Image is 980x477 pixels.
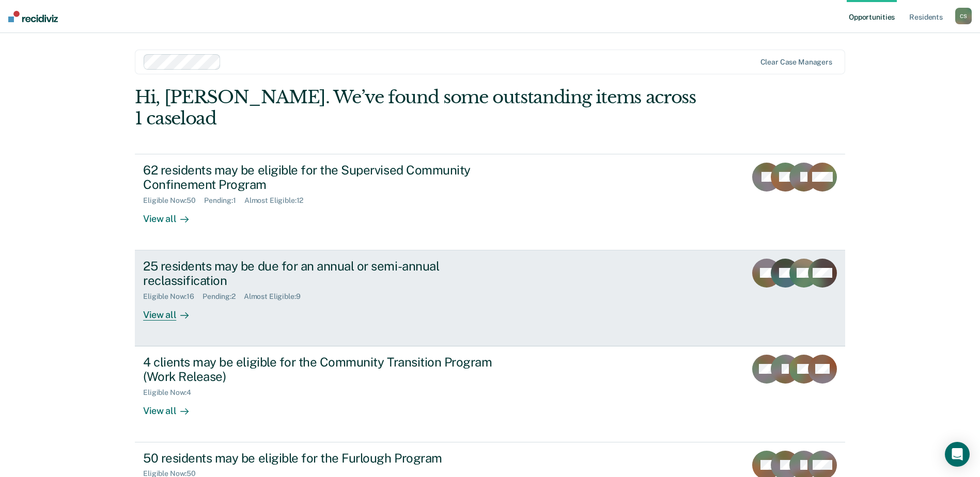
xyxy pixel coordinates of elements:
div: Open Intercom Messenger [945,442,970,467]
button: CS [955,8,972,24]
div: View all [143,301,201,321]
div: Pending : 2 [203,292,244,301]
div: Pending : 1 [204,196,244,205]
a: 25 residents may be due for an annual or semi-annual reclassificationEligible Now:16Pending:2Almo... [135,250,845,346]
div: 25 residents may be due for an annual or semi-annual reclassification [143,259,506,289]
div: Almost Eligible : 12 [244,196,312,205]
div: 62 residents may be eligible for the Supervised Community Confinement Program [143,163,506,193]
div: C S [955,8,972,24]
div: 4 clients may be eligible for the Community Transition Program (Work Release) [143,355,506,385]
div: Clear case managers [760,58,832,67]
div: Eligible Now : 50 [143,196,204,205]
div: Eligible Now : 4 [143,388,199,397]
div: Hi, [PERSON_NAME]. We’ve found some outstanding items across 1 caseload [135,87,703,129]
div: 50 residents may be eligible for the Furlough Program [143,451,506,466]
div: Eligible Now : 16 [143,292,203,301]
img: Recidiviz [8,11,58,22]
a: 62 residents may be eligible for the Supervised Community Confinement ProgramEligible Now:50Pendi... [135,154,845,250]
a: 4 clients may be eligible for the Community Transition Program (Work Release)Eligible Now:4View all [135,346,845,442]
div: View all [143,397,201,417]
div: Almost Eligible : 9 [244,292,309,301]
div: View all [143,205,201,225]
